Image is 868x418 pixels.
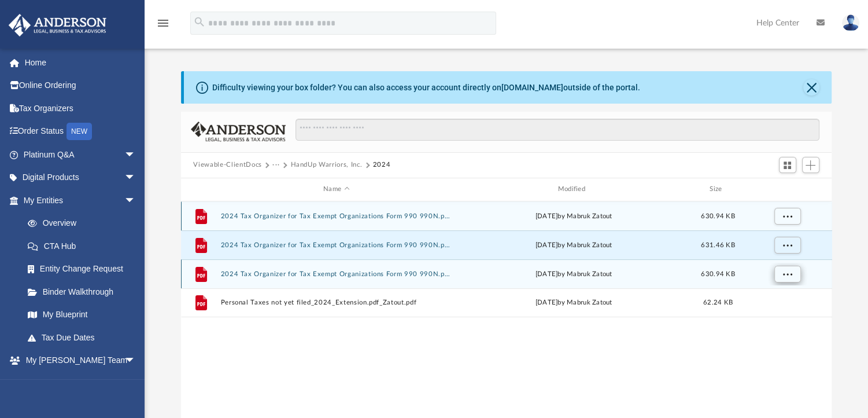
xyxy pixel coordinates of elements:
[746,184,827,195] div: id
[156,22,170,30] a: menu
[842,14,859,31] img: User Pic
[212,82,640,94] div: Difficulty viewing your box folder? You can also access your account directly on outside of the p...
[802,157,819,173] button: Add
[8,74,153,97] a: Online Ordering
[124,143,147,167] span: arrow_drop_down
[701,241,734,248] span: 631.46 KB
[8,189,153,212] a: My Entitiesarrow_drop_down
[501,83,563,92] a: [DOMAIN_NAME]
[193,160,261,170] button: Viewable-ClientDocs
[535,270,557,277] span: [DATE]
[457,211,689,221] div: by Mabruk Zatout
[16,258,153,281] a: Entity Change Request
[779,157,796,173] button: Switch to Grid View
[8,143,153,166] a: Platinum Q&Aarrow_drop_down
[457,269,689,279] div: by Mabruk Zatout
[695,184,741,195] div: Size
[16,303,147,327] a: My Blueprint
[774,207,800,225] button: More options
[535,212,557,219] span: [DATE]
[5,14,110,36] img: Anderson Advisors Platinum Portal
[220,299,452,306] button: Personal Taxes not yet filed_2024_Extension.pdf_Zatout.pdf
[16,234,153,258] a: CTA Hub
[774,265,800,283] button: More options
[193,16,206,28] i: search
[186,184,215,195] div: id
[156,16,170,30] i: menu
[16,212,153,235] a: Overview
[296,119,819,141] input: Search files and folders
[290,160,362,170] button: HandUp Warriors, Inc.
[8,97,153,120] a: Tax Organizers
[220,184,452,195] div: Name
[16,326,153,349] a: Tax Due Dates
[124,166,147,190] span: arrow_drop_down
[8,349,147,372] a: My [PERSON_NAME] Teamarrow_drop_down
[220,212,452,219] button: 2024 Tax Organizer for Tax Exempt Organizations Form 990 990N.pdf_Zatout [DATE] v2.pdf
[8,120,153,144] a: Order StatusNEW
[701,212,734,219] span: 630.94 KB
[457,240,689,250] div: [DATE] by Mabruk Zatout
[8,166,153,189] a: Digital Productsarrow_drop_down
[272,160,280,170] button: ···
[124,189,147,212] span: arrow_drop_down
[774,236,800,254] button: More options
[220,241,452,248] button: 2024 Tax Organizer for Tax Exempt Organizations Form 990 990N.pdf_Zatout [DATE].pdf
[124,349,147,373] span: arrow_drop_down
[457,184,690,195] div: Modified
[220,270,452,277] button: 2024 Tax Organizer for Tax Exempt Organizations Form 990 990N.pdf_Zatout [DATE]_v2.pdf
[8,51,153,74] a: Home
[703,299,732,306] span: 62.24 KB
[701,270,734,277] span: 630.94 KB
[803,79,819,96] button: Close
[16,372,142,409] a: My [PERSON_NAME] Team
[16,280,153,303] a: Binder Walkthrough
[67,123,92,140] div: NEW
[457,298,689,308] div: [DATE] by Mabruk Zatout
[373,160,391,170] button: 2024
